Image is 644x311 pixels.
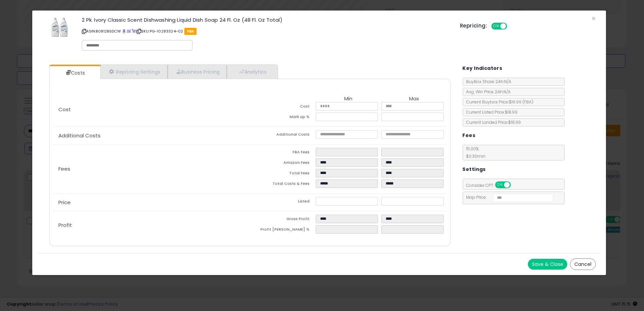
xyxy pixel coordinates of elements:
[509,99,534,105] span: $16.99
[50,66,100,80] a: Costs
[523,99,534,105] span: ( FBA )
[82,26,450,37] p: ASIN: B0812BSDCW | SKU: PG-10283324-02
[82,17,450,22] h3: 2 Pk. Ivory Classic Scent Dishwashing Liquid Dish Soap 24 Fl. Oz (48 Fl. Oz Total)
[250,225,315,236] td: Profit [PERSON_NAME] %
[53,107,250,112] p: Cost
[463,109,518,115] span: Current Listed Price: $18.99
[100,65,168,79] a: Repricing Settings
[506,23,517,29] span: OFF
[250,158,315,169] td: Amazon Fees
[463,79,512,84] span: BuyBox Share 24h: N/A
[316,96,381,102] th: Min
[122,28,126,34] a: BuyBox page
[528,259,567,270] button: Save & Close
[460,23,487,28] h5: Repricing:
[53,200,250,205] p: Price
[53,166,250,172] p: Fees
[463,146,486,159] span: 15.00 %
[250,169,315,179] td: Total Fees
[127,28,131,34] a: All offer listings
[463,119,521,125] span: Current Landed Price: $18.99
[184,28,197,35] span: FBA
[510,182,520,188] span: OFF
[463,194,554,200] span: Map Price:
[53,133,250,138] p: Additional Costs
[53,222,250,228] p: Profit
[250,197,315,208] td: Listed
[168,65,227,79] a: Business Pricing
[463,182,520,188] span: Consider CPT:
[51,17,69,38] img: 41mH5OiFrmL._SL60_.jpg
[250,148,315,158] td: FBA Fees
[250,102,315,113] td: Cost
[570,258,596,270] button: Cancel
[463,89,511,95] span: Avg. Win Price 24h: N/A
[492,23,500,29] span: ON
[250,130,315,141] td: Additional Costs
[132,28,135,34] a: Your listing only
[463,99,534,105] span: Current Buybox Price:
[496,182,504,188] span: ON
[463,153,486,159] span: $0.30 min
[463,165,486,174] h5: Settings
[463,64,502,73] h5: Key Indicators
[591,14,596,23] span: ×
[250,113,315,123] td: Mark up %
[227,65,277,79] a: Analytics
[381,96,447,102] th: Max
[250,179,315,190] td: Total Costs & Fees
[250,215,315,225] td: Gross Profit
[463,131,476,140] h5: Fees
